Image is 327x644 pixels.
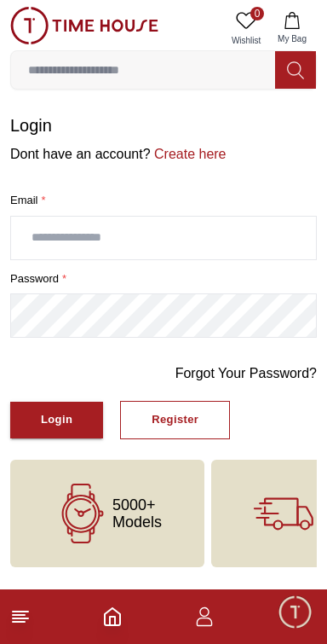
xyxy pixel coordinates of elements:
a: Forgot Your Password? [175,363,317,384]
img: ... [10,7,158,44]
span: Services [154,428,208,449]
span: Track your Shipment [176,507,307,527]
div: Login [41,410,72,430]
em: Back [9,9,43,43]
span: 0 [250,7,264,20]
a: Home [102,606,123,627]
div: Track your Shipment [165,502,318,532]
label: password [10,270,317,287]
div: New Enquiry [32,423,135,454]
em: Minimize [284,9,318,43]
span: Hello! I'm your Time House Watches Support Assistant. How can I assist you [DATE]? [25,343,256,399]
div: [PERSON_NAME] [13,310,327,328]
div: Request a callback [14,502,156,532]
div: Nearest Store Locator [157,462,318,493]
h1: Login [10,113,317,137]
a: Create here [151,147,227,161]
a: 0Wishlist [225,7,267,50]
span: 08:18 AM [222,392,267,403]
span: My Bag [271,32,313,45]
label: Email [10,192,317,209]
div: Services [143,423,219,454]
button: Login [10,402,103,438]
span: Request a callback [25,507,145,527]
div: Chat Widget [277,594,314,631]
div: Register [152,410,198,430]
span: Exchanges [238,428,307,449]
p: Dont have an account? [10,144,317,165]
span: 5000+ Models [112,496,162,531]
span: New Enquiry [43,428,123,449]
button: Register [120,401,230,439]
div: Exchanges [227,423,318,454]
button: My Bag [267,7,317,50]
span: Nearest Store Locator [168,467,307,488]
img: Profile picture of Zoe [48,11,77,40]
span: Wishlist [225,34,267,47]
div: [PERSON_NAME] [86,18,232,34]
